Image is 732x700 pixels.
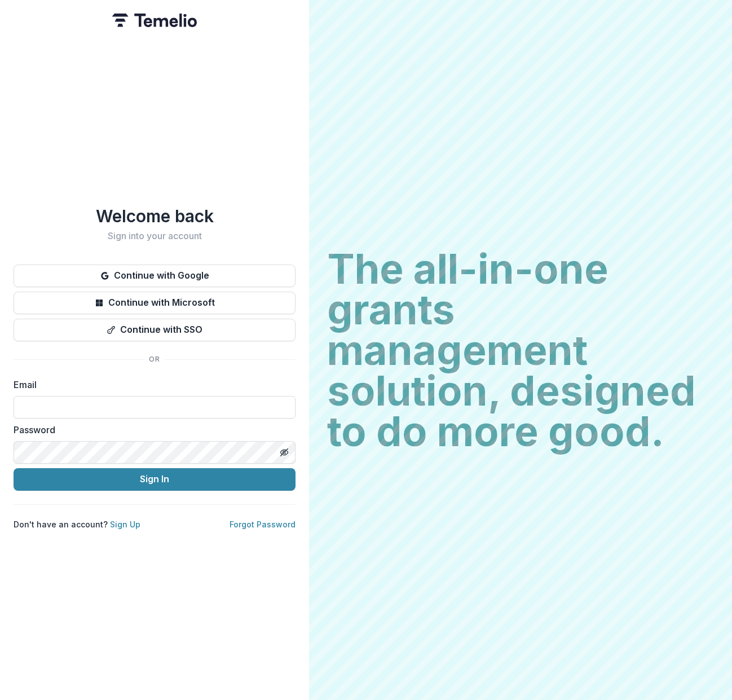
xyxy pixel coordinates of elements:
img: Temelio [112,14,197,27]
button: Toggle password visibility [275,443,293,461]
a: Forgot Password [230,520,296,529]
h1: Welcome back [14,206,296,226]
button: Continue with SSO [14,319,296,341]
label: Email [14,378,289,391]
button: Continue with Microsoft [14,292,296,314]
button: Continue with Google [14,265,296,287]
label: Password [14,423,289,437]
p: Don't have an account? [14,518,140,530]
h2: Sign into your account [14,231,296,241]
button: Sign In [14,468,296,491]
a: Sign Up [110,520,140,529]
